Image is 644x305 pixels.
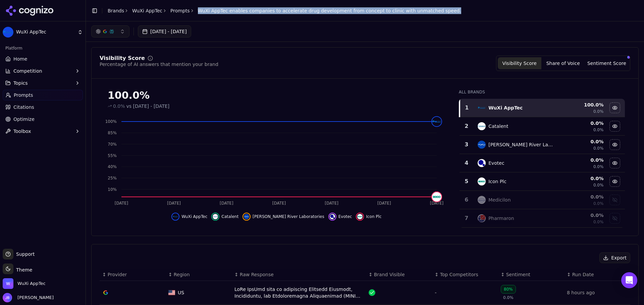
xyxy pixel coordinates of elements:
div: 0.0 % [560,120,603,127]
span: Evotec [338,214,352,219]
span: WuXi AppTec enables companies to accelerate drug development from concept to clinic with unmatche... [198,7,461,14]
span: Theme [13,267,32,273]
div: 80% [501,285,516,294]
nav: breadcrumb [108,7,461,14]
span: Run Date [572,271,594,278]
div: [PERSON_NAME] River Laboratories [488,141,555,148]
tr: USUSLoRe IpsUmd sita co adipiscing Elitsedd Eiusmodt, Incididuntu, lab Etdoloremagna Aliquaenimad... [100,281,630,305]
tspan: [DATE] [272,201,286,206]
div: 6 [462,196,471,204]
a: Brands [108,8,124,13]
span: Provider [108,271,127,278]
tspan: [DATE] [115,201,128,206]
a: Optimize [3,114,83,125]
button: Hide catalent data [609,121,620,132]
div: ↕Region [168,271,229,278]
tr: 4evotecEvotec0.0%0.0%Hide evotec data [460,154,625,172]
button: Hide wuxi apptec data [609,102,620,113]
div: All Brands [459,89,625,95]
button: Hide evotec data [609,158,620,168]
tr: 2catalentCatalent0.0%0.0%Hide catalent data [460,117,625,136]
span: Catalent [221,214,238,219]
img: medicilon [478,196,486,204]
div: Catalent [488,123,508,130]
button: Export [599,252,630,263]
img: WuXi AppTec [3,278,13,289]
button: Topics [3,78,83,88]
span: Brand Visible [374,271,405,278]
span: 0.0% [593,201,604,206]
tr: 3charles river laboratories[PERSON_NAME] River Laboratories0.0%0.0%Hide charles river laboratorie... [460,136,625,154]
span: Competition [13,68,42,74]
span: US [178,289,184,296]
button: Open organization switcher [3,278,46,289]
tspan: 40% [108,164,117,169]
button: Sentiment Score [585,57,629,69]
button: Open user button [3,293,54,302]
span: vs [DATE] - [DATE] [126,103,170,109]
img: wuxi apptec [432,117,441,126]
div: 4 [462,159,471,167]
a: WuXi AppTec [132,7,162,14]
div: 100.0% [108,89,445,101]
span: 0.0% [593,182,604,188]
div: Medicilon [488,197,511,203]
div: 8 hours ago [567,289,628,296]
div: Pharmaron [488,215,514,222]
tspan: [DATE] [325,201,338,206]
tspan: 100% [105,119,117,124]
span: 0.0% [593,127,604,133]
img: wuxi apptec [478,104,486,112]
img: WuXi AppTec [3,27,13,37]
img: Josef Bookert [3,293,12,302]
div: - [435,289,495,297]
div: Evotec [488,160,504,166]
span: WuXi AppTec [17,281,46,287]
img: icon plc [357,214,363,219]
a: Prompts [170,7,190,14]
th: Region [166,269,232,281]
span: 0.0% [113,103,125,109]
th: Raw Response [232,269,366,281]
tr: 7pharmaronPharmaron0.0%0.0%Show pharmaron data [460,209,625,228]
span: Optimize [13,116,35,123]
div: ↕Brand Visible [369,271,429,278]
div: ↕Sentiment [501,271,561,278]
tspan: [DATE] [377,201,391,206]
button: Show pharmaron data [609,213,620,224]
tspan: 25% [108,176,117,180]
tspan: 70% [108,142,117,147]
img: evotec [330,214,335,219]
div: 100.0 % [560,101,603,108]
span: Home [13,56,27,62]
div: Data table [459,99,625,228]
span: WuXi AppTec [16,29,75,35]
span: Citations [13,104,34,110]
div: 0.0 % [560,157,603,163]
span: Icon Plc [366,214,381,219]
div: 0.0 % [560,212,603,219]
tr: 1wuxi apptecWuXi AppTec100.0%0.0%Hide wuxi apptec data [460,99,625,117]
div: Open Intercom Messenger [621,272,637,288]
span: 0.0% [593,109,604,114]
tspan: 10% [108,187,117,192]
div: 0.0 % [560,175,603,182]
div: ↕Top Competitors [435,271,495,278]
div: ↕Provider [102,271,163,278]
span: [PERSON_NAME] [15,295,54,301]
div: 7 [462,214,471,222]
th: Sentiment [498,269,564,281]
tspan: [DATE] [167,201,181,206]
button: Hide charles river laboratories data [243,213,324,221]
span: Raw Response [240,271,274,278]
img: pharmaron [478,214,486,222]
div: Icon Plc [488,178,506,185]
tspan: [DATE] [430,201,444,206]
span: Prompts [14,92,33,98]
span: 0.0% [503,295,514,300]
span: Support [13,251,35,257]
img: catalent [478,122,486,130]
img: catalent [213,214,218,219]
div: 1 [463,104,471,112]
th: Provider [100,269,166,281]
